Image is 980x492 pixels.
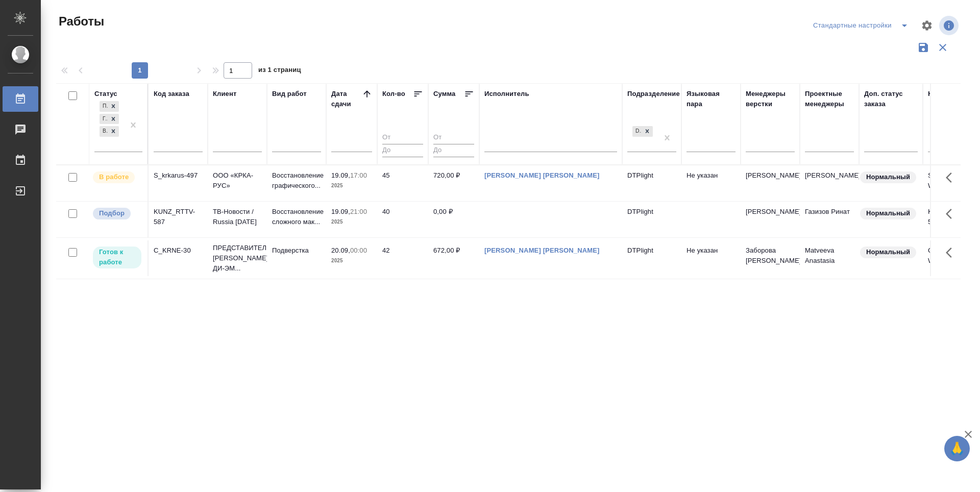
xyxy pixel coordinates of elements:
div: Можно подбирать исполнителей [92,207,142,220]
span: 🙏 [948,438,966,459]
div: C_KRNE-30 [154,245,203,256]
p: 2025 [331,217,372,227]
td: Газизов Ринат [800,202,859,237]
div: KUNZ_RTTV-587 [154,207,203,227]
p: ПРЕДСТАВИТЕЛЬСТВО [PERSON_NAME] ДИ-ЭМ... [213,243,262,274]
div: Языковая пара [687,89,736,109]
p: 00:00 [350,247,367,254]
div: Исполнитель может приступить к работе [92,245,142,269]
span: Работы [56,13,104,30]
div: Подбор, Готов к работе, В работе [99,100,120,113]
p: Восстановление сложного мак... [272,207,321,227]
div: Исполнитель [484,89,529,99]
td: [PERSON_NAME] [800,165,859,201]
td: Не указан [681,240,741,276]
div: Дата сдачи [331,89,362,109]
div: Вид работ [272,89,307,99]
div: Сумма [433,89,455,99]
div: Подразделение [627,89,680,99]
p: ООО «КРКА-РУС» [213,170,262,191]
button: Сбросить фильтры [933,38,952,57]
div: Подбор, Готов к работе, В работе [99,125,120,138]
p: 19.09, [331,208,350,215]
div: Подбор [100,101,108,112]
p: ТВ-Новости / Russia [DATE] [213,207,262,227]
p: В работе [99,172,129,182]
span: из 1 страниц [258,64,301,79]
td: 42 [377,240,428,276]
div: Доп. статус заказа [864,89,918,109]
p: 2025 [331,181,372,191]
div: Статус [94,89,117,99]
div: DTPlight [631,125,654,138]
td: 672,00 ₽ [428,240,479,276]
span: Посмотреть информацию [939,16,961,35]
input: От [382,132,423,144]
td: 45 [377,165,428,201]
div: DTPlight [632,126,642,137]
td: DTPlight [622,165,681,201]
p: 17:00 [350,171,367,179]
p: [PERSON_NAME] [746,207,795,217]
td: 40 [377,202,428,237]
div: В работе [100,126,108,137]
div: Проектные менеджеры [805,89,854,109]
span: Настроить таблицу [915,13,939,38]
div: split button [811,17,915,34]
p: 2025 [331,256,372,266]
div: Менеджеры верстки [746,89,795,109]
div: S_krkarus-497 [154,170,203,181]
p: Подверстка [272,245,321,256]
p: [PERSON_NAME] [746,170,795,181]
input: До [382,144,423,157]
div: Исполнитель выполняет работу [92,170,142,184]
div: Готов к работе [100,114,108,125]
div: Клиент [213,89,236,99]
td: 720,00 ₽ [428,165,479,201]
p: Нормальный [866,208,910,218]
p: Заборова [PERSON_NAME] [746,245,795,266]
p: 20.09, [331,247,350,254]
div: Кол-во [382,89,405,99]
td: Matveeva Anastasia [800,240,859,276]
p: Восстановление графического... [272,170,321,191]
a: [PERSON_NAME] [PERSON_NAME] [484,247,600,254]
div: Код работы [928,89,967,99]
div: Подбор, Готов к работе, В работе [99,113,120,126]
button: Здесь прячутся важные кнопки [940,165,964,190]
button: Здесь прячутся важные кнопки [940,240,964,265]
td: DTPlight [622,202,681,237]
p: Готов к работе [99,247,135,267]
td: Не указан [681,165,741,201]
p: Подбор [99,208,125,218]
div: Код заказа [154,89,189,99]
input: До [433,144,474,157]
p: 19.09, [331,171,350,179]
p: Нормальный [866,172,910,182]
button: 🙏 [944,436,970,461]
p: Нормальный [866,247,910,257]
button: Здесь прячутся важные кнопки [940,202,964,226]
input: От [433,132,474,144]
p: 21:00 [350,208,367,215]
button: Сохранить фильтры [914,38,933,57]
a: [PERSON_NAME] [PERSON_NAME] [484,171,600,179]
td: 0,00 ₽ [428,202,479,237]
td: DTPlight [622,240,681,276]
